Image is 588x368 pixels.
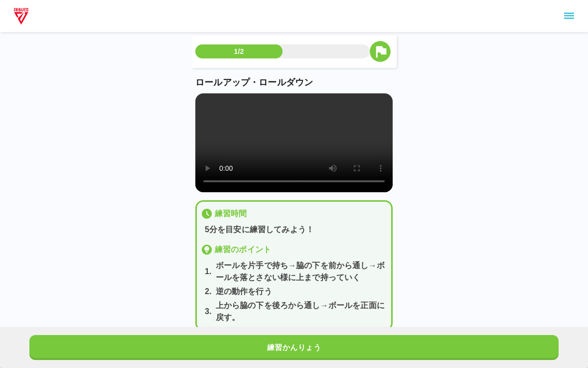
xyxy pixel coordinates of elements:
[205,306,212,318] p: 3 .
[561,7,578,24] button: sidemenu
[205,286,212,298] p: 2 .
[205,224,387,236] p: 5分を目安に練習してみよう！
[215,208,247,220] p: 練習時間
[29,335,559,360] button: 練習かんりょう
[234,46,244,56] p: 1/2
[216,300,387,324] p: 上から脇の下を後ろから通し→ボールを正面に戻す。
[216,286,272,298] p: 逆の動作を行う
[205,266,212,278] p: 1 .
[195,76,393,89] p: ロールアップ・ロールダウン
[216,260,387,284] p: ボールを片手で持ち→脇の下を前から通し→ボールを落とさない様に上まで持っていく
[12,6,30,26] img: dummy
[215,244,271,256] p: 練習のポイント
